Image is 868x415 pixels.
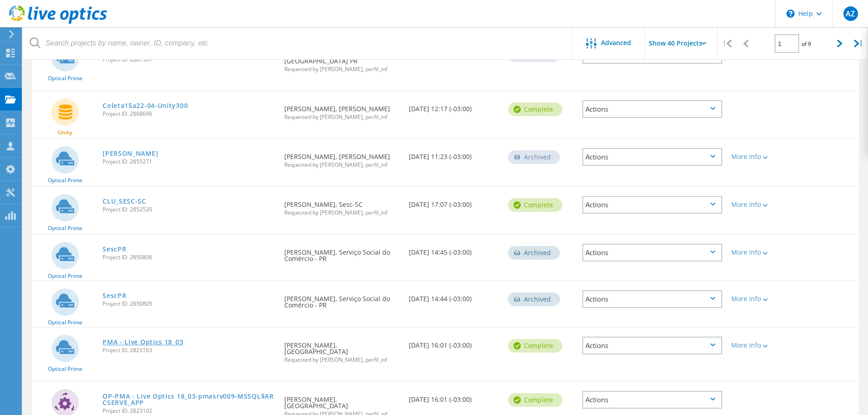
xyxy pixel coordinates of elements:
span: Requested by [PERSON_NAME], perfil_inf [284,210,399,215]
a: Coleta15a22-04-Unity300 [103,102,188,109]
div: Complete [508,102,562,116]
span: Optical Prime [48,366,82,372]
div: Complete [508,393,562,407]
span: Optical Prime [48,273,82,279]
span: Project ID: 2852535 [103,207,275,212]
span: Requested by [PERSON_NAME], perfil_inf [284,162,399,168]
div: | [718,27,736,60]
span: Project ID: 2823102 [103,408,275,414]
span: Project ID: 2868696 [103,111,275,117]
span: Project ID: 2850805 [103,301,275,307]
span: Requested by [PERSON_NAME], perfil_inf [284,67,399,72]
div: More Info [731,342,788,348]
div: Complete [508,339,562,353]
div: Archived [508,246,560,260]
span: Project ID: 2823103 [103,348,275,353]
span: Requested by [PERSON_NAME], perfil_inf [284,357,399,363]
div: [DATE] 16:01 (-03:00) [404,328,503,358]
div: [DATE] 14:44 (-03:00) [404,281,503,311]
span: Optical Prime [48,320,82,325]
a: PMA - Live Optics 18_03 [103,339,183,345]
span: AZ [846,10,855,17]
div: Complete [508,198,562,212]
a: [PERSON_NAME] [103,150,158,157]
a: SescPR [103,246,126,252]
div: More Info [731,201,788,208]
a: OP-PMA - Live Optics 18_03-pmasrv009-MSSQL$ARCSERVE_APP [103,393,275,406]
div: [DATE] 12:17 (-03:00) [404,91,503,121]
div: Actions [582,290,722,308]
div: Actions [582,337,722,354]
div: More Info [731,296,788,302]
div: More Info [731,249,788,256]
div: Actions [582,244,722,261]
span: Optical Prime [48,225,82,231]
div: [DATE] 16:01 (-03:00) [404,382,503,412]
div: [PERSON_NAME], [PERSON_NAME] [280,91,404,129]
input: Search projects by name, owner, ID, company, etc [23,27,572,59]
svg: \n [786,10,795,18]
div: More Info [731,154,788,160]
div: [PERSON_NAME], Serviço Social do Comércio - PR [280,281,404,318]
span: Requested by [PERSON_NAME], perfil_inf [284,114,399,120]
div: [DATE] 17:07 (-03:00) [404,187,503,217]
span: Unity [58,130,72,135]
div: | [849,27,868,60]
div: [DATE] 11:23 (-03:00) [404,139,503,169]
div: [DATE] 14:45 (-03:00) [404,235,503,265]
a: SescPR [103,292,126,299]
span: Project ID: 2855271 [103,159,275,164]
a: CLU_SESC-SC [103,198,146,205]
span: Project ID: 2887367 [103,57,275,62]
span: Optical Prime [48,178,82,183]
div: [PERSON_NAME], [GEOGRAPHIC_DATA] [280,328,404,372]
span: Project ID: 2850806 [103,255,275,260]
div: Archived [508,150,560,164]
div: Archived [508,292,560,306]
span: of 9 [801,40,811,48]
div: [PERSON_NAME], Serviço Social do Comércio - PR [280,235,404,271]
div: Actions [582,391,722,409]
div: Actions [582,100,722,118]
div: [PERSON_NAME], Sesc-SC [280,187,404,225]
div: [PERSON_NAME], [PERSON_NAME] [280,139,404,177]
div: Actions [582,196,722,214]
span: Optical Prime [48,76,82,81]
div: Actions [582,148,722,166]
a: Live Optics Dashboard [9,19,107,26]
span: Advanced [601,40,631,46]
